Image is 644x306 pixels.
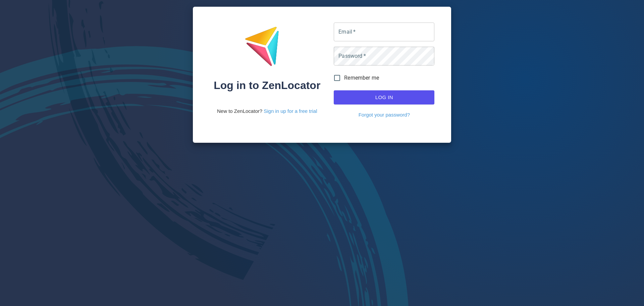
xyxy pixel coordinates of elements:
[359,111,410,118] a: Forgot your password?
[344,74,379,82] span: Remember me
[334,90,434,104] button: Log In
[245,26,289,72] img: ZenLocator
[334,23,434,41] input: name@company.com
[264,108,317,114] a: Sign in up for a free trial
[341,93,427,102] span: Log In
[214,80,320,91] div: Log in to ZenLocator
[217,107,317,115] div: New to ZenLocator?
